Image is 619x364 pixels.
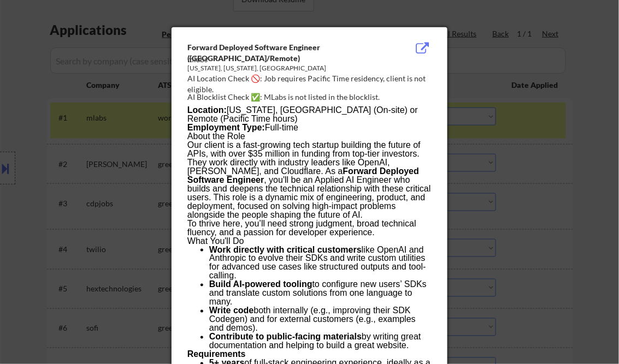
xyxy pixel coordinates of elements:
[187,106,431,123] p: [US_STATE], [GEOGRAPHIC_DATA] (On-site) or Remote (Pacific Time hours)
[187,141,431,219] p: Our client is a fast-growing tech startup building the future of APIs, with over $35 million in f...
[209,307,431,333] li: both internally (e.g., improving their SDK Codegen) and for external customers (e.g., examples an...
[209,246,431,281] li: like OpenAI and Anthropic to evolve their SDKs and write custom utilities for advanced use cases ...
[187,73,436,94] div: AI Location Check 🚫: Job requires Pacific Time residency, client is not eligible.
[209,280,313,289] strong: Build AI-powered tooling
[209,245,362,254] strong: Work directly with critical customers
[187,123,265,132] strong: Employment Type:
[187,132,431,141] h3: About the Role
[209,333,431,350] li: by writing great documentation and helping to build a great website.
[209,306,254,315] strong: Write code
[187,166,419,184] strong: Forward Deployed Software Engineer
[187,219,431,237] p: To thrive here, you’ll need strong judgment, broad technical fluency, and a passion for developer...
[187,64,376,73] div: [US_STATE], [US_STATE], [GEOGRAPHIC_DATA]
[209,281,431,307] li: to configure new users’ SDKs and translate custom solutions from one language to many.
[187,92,436,103] div: AI Blocklist Check ✅: MLabs is not listed in the blocklist.
[187,105,227,115] strong: Location:
[187,350,246,359] strong: Requirements
[187,123,431,132] p: Full-time
[187,42,376,63] div: Forward Deployed Software Engineer ([GEOGRAPHIC_DATA]/Remote)
[187,237,431,246] h3: What You'll Do
[209,332,362,342] strong: Contribute to public-facing materials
